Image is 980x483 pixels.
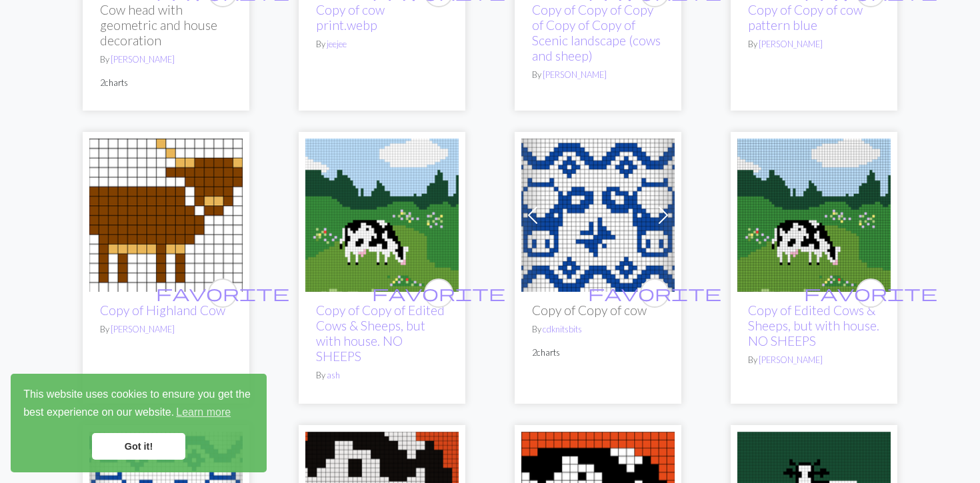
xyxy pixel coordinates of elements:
[156,282,289,303] span: favorite
[174,402,233,422] a: learn more about cookies
[100,77,232,89] p: 2 charts
[532,2,661,63] a: Copy of Copy of Copy of Copy of Copy of Scenic landscape (cows and sheep)
[759,354,823,365] a: [PERSON_NAME]
[543,324,582,334] a: cdknitsbits
[856,278,885,308] button: favourite
[521,207,675,220] a: cow
[532,323,664,336] p: By
[521,139,675,292] img: cow
[737,207,891,220] a: Cows
[748,354,880,366] p: By
[111,324,175,334] a: [PERSON_NAME]
[532,302,664,318] h2: Copy of Copy of cow
[588,280,721,306] i: favourite
[640,278,669,308] button: favourite
[532,69,664,81] p: By
[327,39,347,49] a: jeejee
[156,280,289,306] i: favourite
[748,2,863,33] a: Copy of Copy of cow pattern blue
[316,2,385,33] a: Copy of cow print.webp
[372,280,505,306] i: favourite
[89,207,243,220] a: Highland Cow
[305,139,459,292] img: Cows
[804,282,937,303] span: favorite
[532,346,664,359] p: 2 charts
[11,374,267,472] div: cookieconsent
[316,369,448,382] p: By
[748,38,880,51] p: By
[23,386,254,422] span: This website uses cookies to ensure you get the best experience on our website.
[100,323,232,336] p: By
[372,282,505,303] span: favorite
[208,278,237,308] button: favourite
[748,302,879,348] a: Copy of Edited Cows & Sheeps, but with house. NO SHEEPS
[100,2,232,48] h2: Cow head with geometric and house decoration
[100,302,225,318] a: Copy of Highland Cow
[424,278,453,308] button: favourite
[588,282,721,303] span: favorite
[92,433,185,460] a: dismiss cookie message
[111,54,175,65] a: [PERSON_NAME]
[100,53,232,66] p: By
[316,38,448,51] p: By
[327,370,340,380] a: ash
[305,207,459,220] a: Cows
[759,39,823,49] a: [PERSON_NAME]
[804,280,937,306] i: favourite
[737,139,891,292] img: Cows
[316,302,445,364] a: Copy of Copy of Edited Cows & Sheeps, but with house. NO SHEEPS
[543,69,607,80] a: [PERSON_NAME]
[89,139,243,292] img: Highland Cow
